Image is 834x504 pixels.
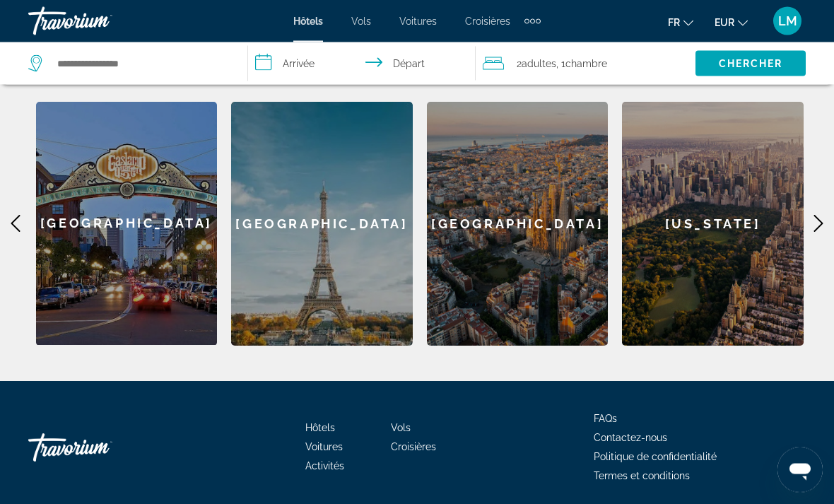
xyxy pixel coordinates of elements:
span: Adultes [522,58,556,69]
a: Travorium [28,3,170,40]
button: Change language [668,12,693,33]
a: Activités [305,461,344,472]
iframe: Bouton de lancement de la fenêtre de messagerie [777,447,823,493]
div: [US_STATE] [622,102,804,346]
span: Chercher [719,58,783,69]
a: Voitures [399,16,437,27]
div: [GEOGRAPHIC_DATA] [231,102,413,346]
a: Barcelona[GEOGRAPHIC_DATA] [427,102,609,346]
button: Extra navigation items [524,10,541,33]
a: New York[US_STATE] [622,102,804,346]
span: EUR [715,17,734,28]
input: Search hotel destination [56,53,226,74]
span: Chambre [565,58,607,69]
a: Vols [391,423,411,434]
a: Termes et conditions [594,471,690,482]
a: Croisières [465,16,510,27]
a: Hôtels [305,423,335,434]
span: , 1 [556,54,607,74]
a: Go Home [28,427,170,469]
button: Select check in and out date [248,42,475,85]
a: FAQs [594,414,617,425]
a: Politique de confidentialité [594,452,717,463]
span: fr [668,17,680,28]
a: Vols [351,16,371,27]
a: Hôtels [293,16,323,27]
span: 2 [517,54,556,74]
a: Paris[GEOGRAPHIC_DATA] [231,102,413,346]
button: Change currency [715,12,748,33]
a: Voitures [305,442,343,453]
button: Search [695,51,806,76]
a: Contactez-nous [594,433,667,444]
div: [GEOGRAPHIC_DATA] [36,102,218,346]
a: San Diego[GEOGRAPHIC_DATA] [36,102,218,346]
a: Croisières [391,442,436,453]
button: User Menu [769,6,806,36]
button: Travelers: 2 adults, 0 children [476,42,695,85]
div: [GEOGRAPHIC_DATA] [427,102,609,346]
span: LM [778,14,797,28]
